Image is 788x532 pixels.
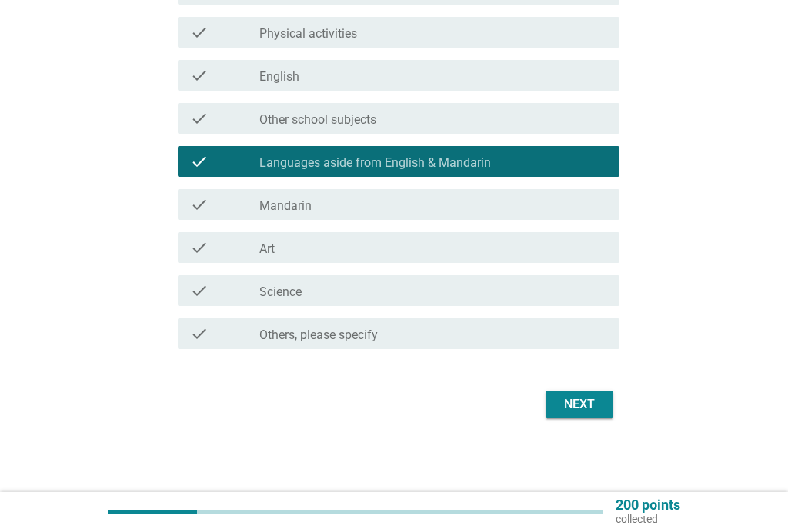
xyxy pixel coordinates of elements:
i: check [190,324,209,343]
i: check [190,152,209,171]
i: check [190,195,209,214]
p: collected [616,512,680,526]
label: Art [259,241,275,257]
button: Next [546,391,613,418]
i: check [190,109,209,128]
label: Physical activities [259,26,357,42]
p: 200 points [616,498,680,512]
label: Mandarin [259,198,312,214]
label: Languages aside from English & Mandarin [259,155,491,171]
label: Other school subjects [259,112,376,128]
i: check [190,66,209,85]
i: check [190,238,209,257]
div: Next [558,395,601,414]
i: check [190,281,209,300]
i: check [190,23,209,42]
label: English [259,69,299,85]
label: Science [259,284,302,300]
label: Others, please specify [259,328,378,343]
